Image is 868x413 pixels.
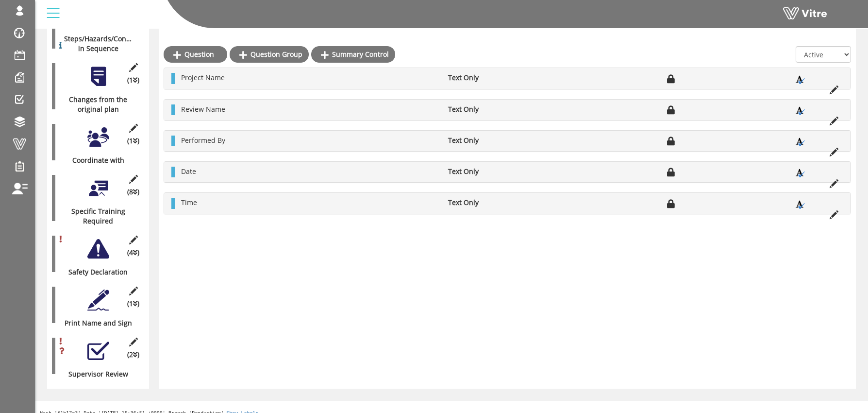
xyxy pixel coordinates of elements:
span: Time [181,198,197,207]
div: Safety Declaration [52,267,137,277]
div: Changes from the original plan [52,95,137,114]
div: Supervisor Review [52,369,137,379]
li: Text Only [443,136,543,145]
span: (1 ) [127,299,139,309]
div: Coordinate with [52,155,137,165]
a: Summary Control [311,46,395,63]
div: Print Name and Sign [52,318,137,328]
span: Project Name [181,73,225,82]
a: Question Group [230,46,309,63]
span: (8 ) [127,187,139,197]
li: Text Only [443,73,543,83]
div: Specific Training Required [52,206,137,226]
a: Question [164,46,227,63]
span: (4 ) [127,248,139,258]
span: (1 ) [127,75,139,85]
span: Performed By [181,136,225,145]
span: Review Name [181,104,225,114]
li: Text Only [443,198,543,207]
span: Date [181,167,196,176]
li: Text Only [443,104,543,114]
span: (2 ) [127,350,139,360]
div: Steps/Hazards/Controls in Sequence [52,34,137,53]
span: (1 ) [127,136,139,146]
li: Text Only [443,167,543,176]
